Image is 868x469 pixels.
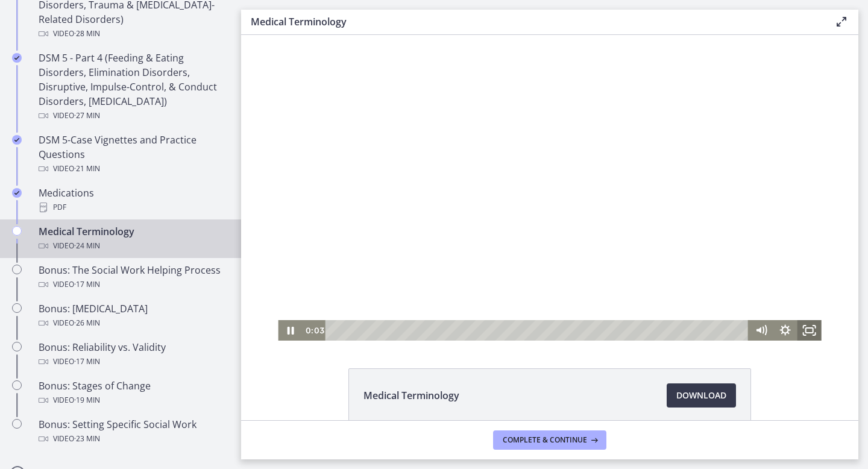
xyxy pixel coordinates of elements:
[74,239,100,253] span: · 24 min
[39,239,227,253] div: Video
[74,354,100,369] span: · 17 min
[39,379,227,408] div: Bonus: Stages of Change
[493,430,606,450] button: Complete & continue
[74,27,100,41] span: · 28 min
[39,263,227,292] div: Bonus: The Social Work Helping Process
[12,188,22,198] i: Completed
[39,417,227,446] div: Bonus: Setting Specific Social Work
[39,224,227,253] div: Medical Terminology
[556,285,580,306] button: Fullscreen
[39,27,227,41] div: Video
[508,285,532,306] button: Mute
[74,432,100,446] span: · 23 min
[74,316,100,330] span: · 26 min
[39,162,227,176] div: Video
[251,14,815,29] h3: Medical Terminology
[74,109,100,123] span: · 27 min
[667,383,736,408] a: Download
[12,53,22,63] i: Completed
[39,51,227,123] div: DSM 5 - Part 4 (Feeding & Eating Disorders, Elimination Disorders, Disruptive, Impulse-Control, &...
[39,133,227,176] div: DSM 5-Case Vignettes and Practice Questions
[503,435,587,445] span: Complete & continue
[39,301,227,330] div: Bonus: [MEDICAL_DATA]
[39,277,227,292] div: Video
[39,354,227,369] div: Video
[39,340,227,369] div: Bonus: Reliability vs. Validity
[12,135,22,145] i: Completed
[532,285,556,306] button: Show settings menu
[39,393,227,408] div: Video
[39,200,227,215] div: PDF
[39,316,227,330] div: Video
[74,393,100,408] span: · 19 min
[39,186,227,215] div: Medications
[74,162,100,176] span: · 21 min
[39,432,227,446] div: Video
[363,388,459,403] span: Medical Terminology
[39,109,227,123] div: Video
[74,277,100,292] span: · 17 min
[676,388,726,403] span: Download
[241,35,858,341] iframe: Video Lesson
